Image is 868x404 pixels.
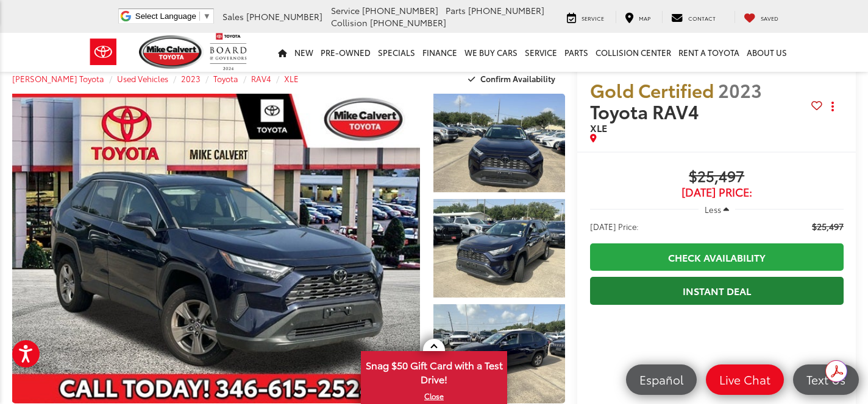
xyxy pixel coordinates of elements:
a: Home [274,33,291,72]
a: XLE [284,73,299,84]
a: Rent a Toyota [675,33,743,72]
span: Sales [222,10,244,23]
a: Check Availability [590,243,844,271]
span: Parts [446,4,466,16]
span: Select Language [135,12,196,21]
span: Gold Certified [590,77,714,103]
img: 2023 Toyota RAV4 XLE [432,198,567,299]
a: Expand Photo 0 [12,94,420,403]
a: New [291,33,317,72]
a: Instant Deal [590,277,844,304]
span: $25,497 [812,220,844,232]
span: $25,497 [590,168,844,186]
span: Live Chat [713,372,777,387]
span: Español [633,372,689,387]
img: 2023 Toyota RAV4 XLE [8,92,424,404]
a: Specials [374,33,419,72]
span: [PHONE_NUMBER] [362,4,438,16]
span: [PHONE_NUMBER] [468,4,544,16]
a: [PERSON_NAME] Toyota [12,73,104,84]
a: My Saved Vehicles [735,11,788,23]
span: ​ [199,12,200,21]
a: Collision Center [592,33,675,72]
a: Pre-Owned [317,33,374,72]
a: Service [558,11,613,23]
a: Service [521,33,561,72]
a: Expand Photo 1 [433,94,565,192]
a: Used Vehicles [117,73,168,84]
span: Service [331,4,360,16]
a: 2023 [181,73,201,84]
a: Live Chat [706,364,784,395]
span: Confirm Availability [480,73,555,84]
span: Contact [688,14,716,22]
span: XLE [590,120,607,134]
a: Español [626,364,697,395]
a: Expand Photo 2 [433,199,565,298]
a: RAV4 [251,73,271,84]
button: Confirm Availability [461,68,566,89]
span: [DATE] Price: [590,186,844,198]
span: Saved [761,14,778,22]
span: Snag $50 Gift Card with a Test Drive! [362,352,506,389]
span: Map [639,14,650,22]
span: 2023 [718,77,762,103]
span: Toyota RAV4 [590,98,703,124]
a: About Us [743,33,791,72]
span: ▼ [203,12,211,21]
a: Select Language​ [135,12,211,21]
a: Parts [561,33,592,72]
a: Map [616,11,660,23]
span: Collision [331,16,368,29]
a: Toyota [213,73,238,84]
span: Text Us [800,372,852,387]
span: [PHONE_NUMBER] [370,16,446,29]
a: Text Us [793,364,859,395]
span: [PHONE_NUMBER] [246,10,322,23]
img: Mike Calvert Toyota [139,35,204,69]
a: Expand Photo 3 [433,304,565,403]
span: dropdown dots [831,102,834,111]
button: Actions [822,96,844,117]
a: Finance [419,33,461,72]
span: Service [582,14,604,22]
span: Less [705,204,721,215]
button: Less [699,198,735,220]
a: WE BUY CARS [461,33,521,72]
a: Contact [662,11,725,23]
img: Toyota [80,32,126,72]
img: 2023 Toyota RAV4 XLE [432,92,567,193]
span: [DATE] Price: [590,220,639,232]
